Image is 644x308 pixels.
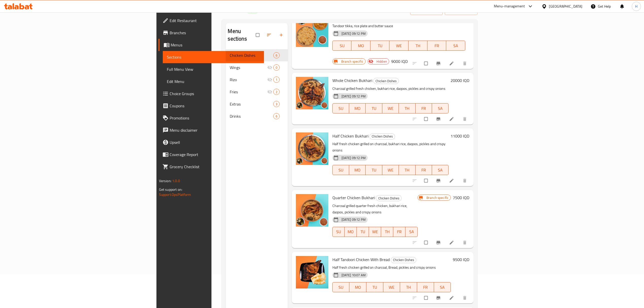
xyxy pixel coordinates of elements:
span: Select to update [421,176,432,185]
p: Half fresh chicken grilled on charcoal, bukhari rice, daqoos, pickles and crispy onions [332,141,449,153]
span: SA [448,42,463,49]
span: FR [395,228,403,235]
button: SA [405,227,418,237]
span: Select to update [421,59,432,68]
span: Hidden [374,59,389,64]
p: Tandoor tikka, rice plate and butter sauce [332,23,466,29]
button: TU [366,165,382,175]
span: WE [385,284,398,291]
p: Half fresh chicken grilled on charcoal, Bread, pickles and crispy onions [332,264,451,271]
span: [DATE] 09:12 PM [339,217,368,222]
span: Sections [167,54,260,60]
button: FR [417,282,434,292]
button: TU [366,282,383,292]
span: Select to update [421,293,432,303]
span: SU [335,105,347,112]
a: Menus [158,39,264,51]
span: 1.0.0 [172,178,180,184]
a: Edit menu item [449,61,455,66]
span: Rizo [230,77,267,83]
span: Half Tandoori Chicken With Bread [332,256,390,263]
button: SU [332,165,349,175]
button: delete [459,113,471,125]
span: SU [335,166,347,174]
span: Half Chicken Bukhari [332,132,368,140]
span: Branch specific [424,195,451,200]
a: Coverage Report [158,148,264,161]
button: SU [332,103,349,113]
span: FR [418,105,430,112]
button: SA [432,103,449,113]
div: Chicken Dishes [376,195,402,201]
button: MO [345,227,357,237]
span: TU [359,228,367,235]
div: Drinks6 [226,110,288,122]
div: Chicken Dishes6 [226,49,288,61]
span: Chicken Dishes [373,78,399,84]
span: Quarter Chicken Bukhari [332,194,375,201]
span: 6 [274,53,279,58]
div: Fries2 [226,86,288,98]
button: FR [427,41,446,51]
span: import [414,7,439,13]
a: Grocery Checklist [158,161,264,173]
button: MO [349,103,366,113]
span: [DATE] 09:12 PM [339,94,368,99]
span: Grocery Checklist [170,164,260,170]
span: MO [351,166,364,174]
span: Menu disclaimer [170,127,260,133]
button: WE [382,103,399,113]
span: 2 [274,90,279,94]
a: Edit menu item [449,178,455,183]
span: 3 [274,102,279,107]
span: Full Menu View [167,66,260,72]
span: Select to update [421,238,432,247]
span: MO [351,284,364,291]
span: TU [368,284,381,291]
span: MO [351,105,364,112]
span: export [449,7,473,13]
div: [GEOGRAPHIC_DATA] [549,4,582,9]
span: SU [335,228,343,235]
p: Charcoal grilled fresh chicken, bukhari rice, daqoos, pickles and crispy onions [332,85,449,92]
button: delete [459,237,471,248]
span: 0 [274,65,279,70]
span: Version: [159,178,171,184]
span: TH [401,166,413,174]
button: delete [459,175,471,186]
span: WE [384,105,397,112]
button: SU [332,282,350,292]
button: FR [416,165,432,175]
img: Quarter Chicken Bukhari [296,194,328,227]
span: WE [391,42,406,49]
span: TH [402,284,415,291]
span: TH [410,42,425,49]
div: items [273,89,280,95]
span: SA [434,105,446,112]
div: Wings [230,64,267,71]
a: Edit menu item [449,240,455,245]
span: Branches [170,30,260,36]
button: TU [366,103,382,113]
a: Edit menu item [449,116,455,122]
span: SA [436,284,449,291]
span: Coverage Report [170,151,260,158]
span: FR [430,42,444,49]
span: WE [371,228,379,235]
img: Half Chicken Bukhari [296,132,328,165]
span: Branch specific [339,59,365,64]
button: Branch-specific-item [433,58,445,69]
span: Promotions [170,115,260,121]
span: SU [335,42,350,49]
span: Edit Menu [167,78,260,84]
span: Whole Chicken Bukhari [332,77,372,84]
span: H [635,4,637,9]
button: TH [381,227,393,237]
button: TU [370,41,389,51]
span: 1 [274,77,279,82]
span: Edit Restaurant [170,18,260,24]
span: [DATE] 09:12 PM [339,31,368,36]
span: Select to update [421,114,432,124]
span: SA [407,228,416,235]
